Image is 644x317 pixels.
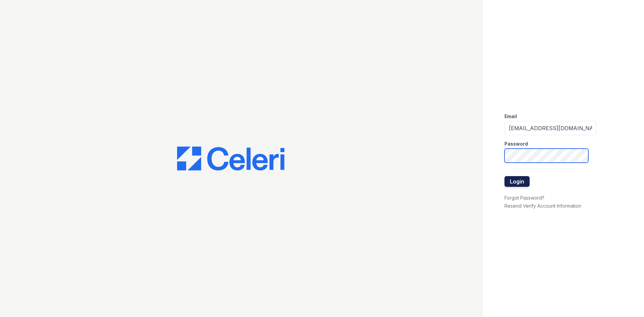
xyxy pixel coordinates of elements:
[504,195,544,201] a: Forgot Password?
[504,176,530,187] button: Login
[504,141,528,147] label: Password
[504,203,581,209] a: Resend Verify Account Information
[177,147,284,171] img: CE_Logo_Blue-a8612792a0a2168367f1c8372b55b34899dd931a85d93a1a3d3e32e68fde9ad4.png
[504,113,517,120] label: Email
